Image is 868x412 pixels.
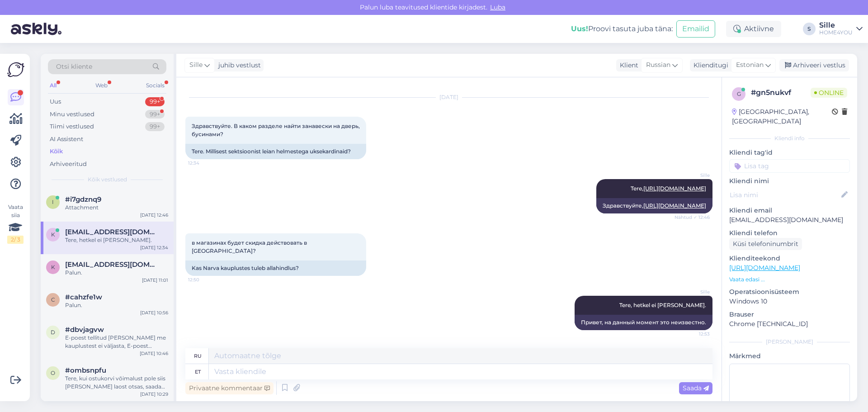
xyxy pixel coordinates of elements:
span: #i7gdznq9 [65,195,101,204]
span: #cahzfe1w [65,293,102,301]
span: 12:50 [188,276,222,283]
p: Chrome [TECHNICAL_ID] [729,319,850,329]
span: Tere, hetkel ei [PERSON_NAME]. [619,302,706,308]
div: Minu vestlused [50,110,94,119]
span: g [737,90,741,97]
div: Uus [50,97,61,106]
p: Kliendi telefon [729,228,850,238]
div: Vaata siia [7,203,24,244]
b: Uus! [571,24,588,33]
div: Aktiivne [726,21,781,37]
div: Proovi tasuta juba täna: [571,24,673,34]
div: [DATE] 10:56 [140,309,168,316]
span: 12:34 [188,160,222,166]
div: Privaatne kommentaar [185,382,274,394]
p: Windows 10 [729,297,850,306]
a: [URL][DOMAIN_NAME] [729,264,800,272]
span: Otsi kliente [56,62,92,71]
button: Emailid [676,20,715,38]
div: Привет, на данный момент это неизвестно. [575,315,712,330]
div: [GEOGRAPHIC_DATA], [GEOGRAPHIC_DATA] [732,107,832,126]
div: Kliendi info [729,134,850,142]
div: 99+ [145,97,165,106]
span: c [51,296,55,303]
div: Tere, hetkel ei [PERSON_NAME]. [65,236,168,244]
p: Kliendi email [729,206,850,215]
div: All [48,80,58,91]
span: karmentalur@gmail.com [65,260,159,269]
div: Attachment [65,204,168,212]
p: Vaata edasi ... [729,275,850,284]
img: Askly Logo [7,61,24,78]
div: Sille [819,22,853,29]
span: Russian [646,60,670,70]
div: Arhiveeri vestlus [779,59,849,71]
span: #dbvjagvw [65,326,104,334]
div: # gn5nukvf [751,87,811,98]
div: 2 / 3 [7,236,24,244]
div: Palun. [65,269,168,277]
div: [PERSON_NAME] [729,338,850,346]
div: Kas Narva kauplustes tuleb allahindlus? [185,260,366,276]
span: Sille [676,172,710,179]
p: Brauser [729,310,850,319]
div: Web [94,80,109,91]
span: Saada [683,384,709,392]
div: et [195,364,201,379]
p: [EMAIL_ADDRESS][DOMAIN_NAME] [729,215,850,225]
div: [DATE] 11:01 [142,277,168,284]
div: 99+ [145,110,165,119]
span: Nähtud ✓ 12:46 [675,214,710,221]
div: Tere, kui ostukorvi võimalust pole siis [PERSON_NAME] laost otsas, saada ainult meie Home4you kau... [65,374,168,391]
span: kulakovskaja@hotmail.com [65,228,159,236]
div: [DATE] 12:34 [140,244,168,251]
a: SilleHOME4YOU [819,22,863,36]
div: E-poest tellitud [PERSON_NAME] me kauplustest ei väljasta, E-poest tellitud [PERSON_NAME] saate 1... [65,334,168,350]
div: Tiimi vestlused [50,122,94,131]
div: Klienditugi [690,61,728,70]
a: [URL][DOMAIN_NAME] [643,202,706,209]
div: AI Assistent [50,135,83,144]
p: Operatsioonisüsteem [729,287,850,297]
span: k [51,231,55,238]
span: k [51,264,55,270]
span: i [52,199,54,205]
div: Tere. Millisest sektsioonist leian helmestega uksekardinaid? [185,144,366,159]
div: Kõik [50,147,63,156]
div: S [803,23,816,35]
div: [DATE] [185,93,712,101]
div: [DATE] 10:29 [140,391,168,398]
p: Kliendi nimi [729,176,850,186]
span: 12:53 [676,331,710,337]
div: Arhiveeritud [50,160,87,169]
span: Kõik vestlused [88,175,127,184]
p: Klienditeekond [729,254,850,263]
span: Sille [189,60,203,70]
span: Tere, [631,185,706,192]
span: Estonian [736,60,764,70]
div: HOME4YOU [819,29,853,36]
div: [DATE] 10:46 [140,350,168,357]
div: ru [194,348,202,364]
span: Online [811,88,847,98]
input: Lisa nimi [730,190,840,200]
input: Lisa tag [729,159,850,173]
div: Küsi telefoninumbrit [729,238,802,250]
div: Здравствуйте, [596,198,712,213]
span: в магазинах будет скидка действовать в [GEOGRAPHIC_DATA]? [192,239,308,254]
span: #ombsnpfu [65,366,106,374]
span: d [51,329,55,336]
p: Märkmed [729,351,850,361]
span: Здравствуйте. В каком разделе найти занавески на дверь, бусинами? [192,123,361,137]
div: [DATE] 12:46 [140,212,168,218]
div: 99+ [145,122,165,131]
div: Socials [144,80,166,91]
a: [URL][DOMAIN_NAME] [643,185,706,192]
div: Palun. [65,301,168,309]
p: Kliendi tag'id [729,148,850,157]
div: Klient [616,61,638,70]
span: Luba [487,3,508,11]
div: juhib vestlust [215,61,261,70]
span: o [51,369,55,376]
span: Sille [676,289,710,295]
